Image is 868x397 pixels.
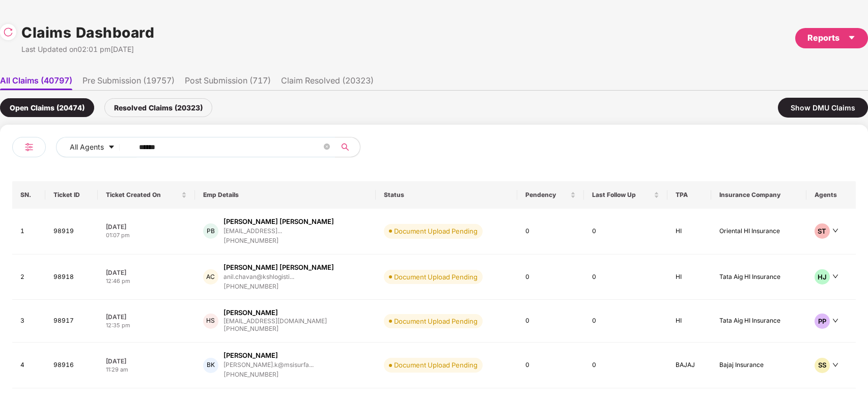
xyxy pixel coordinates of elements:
[711,300,806,343] td: Tata Aig HI Insurance
[21,21,154,44] h1: Claims Dashboard
[711,343,806,388] td: Bajaj Insurance
[203,269,218,285] div: AC
[376,181,517,209] th: Status
[12,209,45,254] td: 1
[517,181,584,209] th: Pendency
[394,272,478,282] div: Document Upload Pending
[12,300,45,343] td: 3
[12,343,45,388] td: 4
[584,254,667,300] td: 0
[106,321,187,330] div: 12:35 pm
[807,32,856,44] div: Reports
[106,277,187,286] div: 12:46 pm
[223,308,278,318] div: [PERSON_NAME]
[667,209,711,254] td: HI
[56,137,137,157] button: All Agentscaret-down
[223,318,327,324] div: [EMAIL_ADDRESS][DOMAIN_NAME]
[106,313,187,321] div: [DATE]
[394,316,478,326] div: Document Upload Pending
[45,209,98,254] td: 98919
[525,191,569,199] span: Pendency
[23,141,35,153] img: svg+xml;base64,PHN2ZyB4bWxucz0iaHR0cDovL3d3dy53My5vcmcvMjAwMC9zdmciIHdpZHRoPSIyNCIgaGVpZ2h0PSIyNC...
[517,343,584,388] td: 0
[223,228,282,234] div: [EMAIL_ADDRESS]...
[394,226,478,236] div: Document Upload Pending
[667,254,711,300] td: HI
[815,358,830,373] div: SS
[815,314,830,329] div: PP
[667,300,711,343] td: HI
[815,269,830,285] div: HJ
[223,217,334,226] div: [PERSON_NAME] [PERSON_NAME]
[832,228,838,234] span: down
[106,222,187,231] div: [DATE]
[195,181,376,209] th: Emp Details
[335,137,360,157] button: search
[832,273,838,279] span: down
[848,34,856,42] span: caret-down
[335,143,355,151] span: search
[106,268,187,277] div: [DATE]
[223,236,334,246] div: [PHONE_NUMBER]
[517,300,584,343] td: 0
[203,314,218,329] div: HS
[832,362,838,368] span: down
[517,209,584,254] td: 0
[778,98,868,118] div: Show DMU Claims
[711,254,806,300] td: Tata Aig HI Insurance
[104,98,212,117] div: Resolved Claims (20323)
[517,254,584,300] td: 0
[45,300,98,343] td: 98917
[12,254,45,300] td: 2
[12,181,45,209] th: SN.
[394,360,478,370] div: Document Upload Pending
[223,273,294,280] div: anil.chavan@kshlogisti...
[711,181,806,209] th: Insurance Company
[667,343,711,388] td: BAJAJ
[806,181,856,209] th: Agents
[711,209,806,254] td: Oriental HI Insurance
[324,143,330,152] span: close-circle
[223,282,334,292] div: [PHONE_NUMBER]
[223,351,278,360] div: [PERSON_NAME]
[70,141,104,153] span: All Agents
[45,343,98,388] td: 98916
[832,318,838,324] span: down
[82,75,175,90] li: Pre Submission (19757)
[281,75,374,90] li: Claim Resolved (20323)
[584,300,667,343] td: 0
[667,181,711,209] th: TPA
[106,191,179,199] span: Ticket Created On
[108,144,115,152] span: caret-down
[324,144,330,150] span: close-circle
[3,27,13,37] img: svg+xml;base64,PHN2ZyBpZD0iUmVsb2FkLTMyeDMyIiB4bWxucz0iaHR0cDovL3d3dy53My5vcmcvMjAwMC9zdmciIHdpZH...
[584,343,667,388] td: 0
[106,357,187,365] div: [DATE]
[223,370,314,380] div: [PHONE_NUMBER]
[106,231,187,240] div: 01:07 pm
[203,223,218,239] div: PB
[45,254,98,300] td: 98918
[223,263,334,272] div: [PERSON_NAME] [PERSON_NAME]
[185,75,271,90] li: Post Submission (717)
[592,191,651,199] span: Last Follow Up
[223,361,314,368] div: [PERSON_NAME].k@msisurfa...
[45,181,98,209] th: Ticket ID
[223,324,327,334] div: [PHONE_NUMBER]
[815,223,830,239] div: ST
[584,209,667,254] td: 0
[584,181,667,209] th: Last Follow Up
[98,181,195,209] th: Ticket Created On
[106,365,187,374] div: 11:29 am
[21,44,154,55] div: Last Updated on 02:01 pm[DATE]
[203,358,218,373] div: BK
